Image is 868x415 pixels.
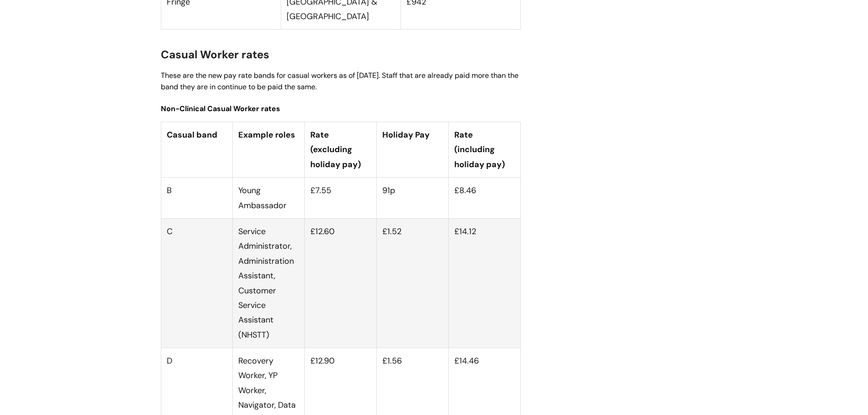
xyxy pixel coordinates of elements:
th: Rate (including holiday pay) [448,122,520,178]
td: Service Administrator, Administration Assistant, Customer Service Assistant (NHSTT) [233,218,305,348]
td: £7.55 [305,178,377,219]
td: B [161,178,233,219]
span: Casual Worker rates [161,47,269,61]
td: Young Ambassador [233,178,305,219]
span: Non-Clinical Casual Worker rates [161,104,280,113]
td: £1.52 [376,218,448,348]
td: £8.46 [448,178,520,219]
td: 91p [376,178,448,219]
td: £14.12 [448,218,520,348]
td: £12.60 [305,218,377,348]
th: Rate (excluding holiday pay) [305,122,377,178]
td: C [161,218,233,348]
th: Casual band [161,122,233,178]
th: Example roles [233,122,305,178]
span: These are the new pay rate bands for casual workers as of [DATE]. Staff that are already paid mor... [161,71,519,92]
th: Holiday Pay [376,122,448,178]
